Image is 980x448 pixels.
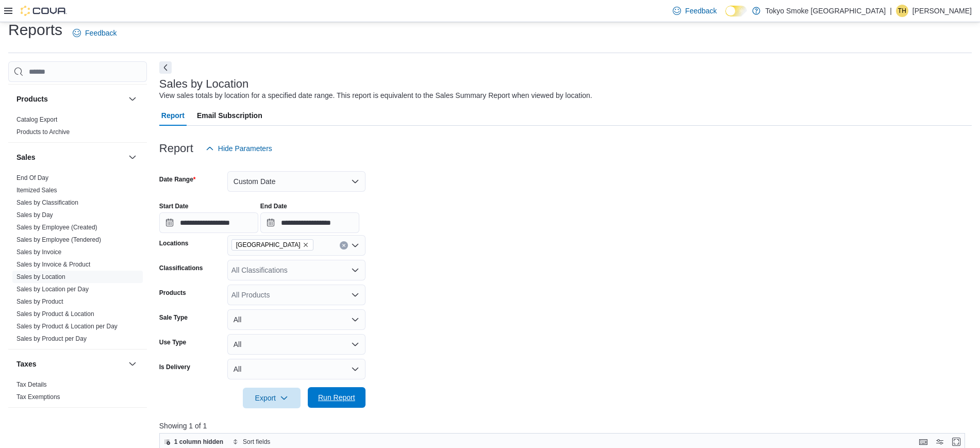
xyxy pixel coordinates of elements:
img: Cova [21,6,67,16]
button: Remove Eglinton Town Centre from selection in this group [303,242,309,248]
h1: Reports [8,20,62,40]
span: [GEOGRAPHIC_DATA] [236,240,301,250]
span: Sales by Product per Day [16,335,87,343]
button: Run Report [308,387,366,408]
div: Products [8,113,147,142]
span: Catalog Export [16,115,57,124]
span: Itemized Sales [16,186,57,194]
label: End Date [260,202,287,210]
a: Sales by Classification [16,199,78,206]
input: Press the down key to open a popover containing a calendar. [159,212,258,233]
span: Sales by Location [16,273,65,281]
label: Products [159,289,186,297]
button: All [227,334,366,355]
span: Sales by Day [16,211,53,219]
span: Sales by Product & Location per Day [16,322,118,330]
span: Report [161,105,185,126]
label: Start Date [159,202,189,210]
button: Next [159,61,172,74]
button: Enter fullscreen [950,436,962,448]
a: Itemized Sales [16,187,57,194]
input: Dark Mode [725,6,747,16]
p: [PERSON_NAME] [912,5,972,17]
a: End Of Day [16,174,48,181]
span: Email Subscription [197,105,262,126]
h3: Report [159,142,193,155]
span: Export [249,388,294,408]
a: Sales by Product & Location [16,310,94,318]
button: Sales [16,152,124,162]
button: Keyboard shortcuts [917,436,929,448]
a: Sales by Product [16,298,63,305]
button: Products [16,94,124,104]
button: Open list of options [351,291,359,299]
span: TH [898,5,906,17]
span: Products to Archive [16,128,70,136]
div: View sales totals by location for a specified date range. This report is equivalent to the Sales ... [159,90,592,101]
span: Sales by Invoice & Product [16,260,90,269]
a: Tax Details [16,381,47,388]
a: Sales by Employee (Created) [16,224,97,231]
p: Tokyo Smoke [GEOGRAPHIC_DATA] [766,5,886,17]
span: Feedback [685,6,717,16]
button: All [227,309,366,330]
button: Sales [126,151,139,163]
a: Sales by Location per Day [16,286,89,293]
button: All [227,359,366,379]
div: Taxes [8,378,147,407]
input: Press the down key to open a popover containing a calendar. [260,212,359,233]
a: Sales by Invoice & Product [16,261,90,268]
span: Sales by Location per Day [16,285,89,293]
a: Sales by Day [16,211,53,219]
h3: Sales by Location [159,78,249,90]
span: End Of Day [16,174,48,182]
button: Custom Date [227,171,366,192]
h3: Taxes [16,359,37,369]
span: Sales by Product [16,297,63,306]
label: Sale Type [159,313,188,322]
label: Locations [159,239,189,247]
span: Tax Details [16,380,47,389]
button: Sort fields [228,436,274,448]
span: Sales by Classification [16,198,78,207]
label: Use Type [159,338,186,346]
a: Sales by Employee (Tendered) [16,236,101,243]
label: Classifications [159,264,203,272]
button: Clear input [340,241,348,250]
span: 1 column hidden [174,438,223,446]
span: Hide Parameters [218,143,272,154]
span: Sales by Invoice [16,248,61,256]
button: 1 column hidden [160,436,227,448]
button: Hide Parameters [202,138,276,159]
a: Sales by Product & Location per Day [16,323,118,330]
a: Sales by Invoice [16,248,61,256]
button: Open list of options [351,241,359,250]
button: Taxes [16,359,124,369]
button: Taxes [126,358,139,370]
span: Dark Mode [725,16,726,17]
button: Display options [934,436,946,448]
span: Feedback [85,28,117,38]
a: Feedback [669,1,721,21]
button: Export [243,388,301,408]
h3: Sales [16,152,36,162]
a: Sales by Location [16,273,65,280]
a: Feedback [69,23,121,43]
span: Run Report [318,392,355,403]
a: Tax Exemptions [16,393,60,401]
label: Date Range [159,175,196,184]
button: Open list of options [351,266,359,274]
span: Eglinton Town Centre [231,239,313,251]
div: Trishauna Hyatt [896,5,908,17]
a: Catalog Export [16,116,57,123]
span: Tax Exemptions [16,393,60,401]
label: Is Delivery [159,363,190,371]
p: | [890,5,892,17]
button: Products [126,93,139,105]
div: Sales [8,172,147,349]
h3: Products [16,94,48,104]
p: Showing 1 of 1 [159,421,973,431]
span: Sales by Employee (Created) [16,223,97,231]
span: Sales by Employee (Tendered) [16,236,101,244]
span: Sort fields [243,438,270,446]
